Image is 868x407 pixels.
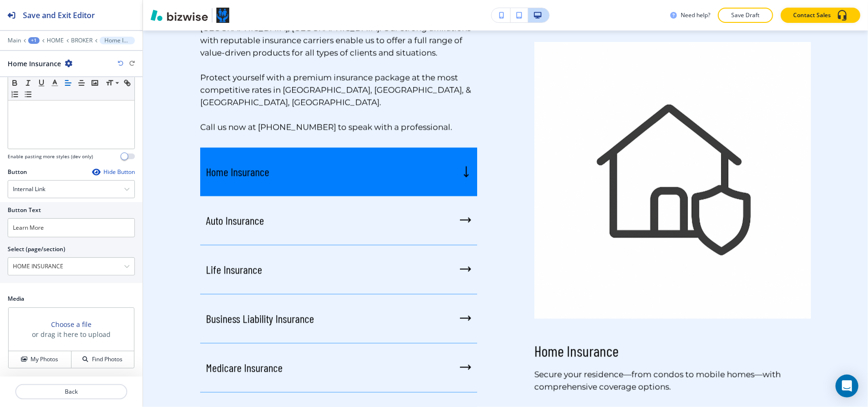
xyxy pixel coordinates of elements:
[730,11,761,20] p: Save Draft
[92,168,135,176] button: Hide Button
[71,351,134,368] button: Find Photos
[31,355,58,364] h4: My Photos
[8,37,21,44] button: Main
[534,342,811,360] h4: Home Insurance
[206,361,283,375] h5: Medicare Insurance
[793,11,831,20] p: Contact Sales
[200,295,477,344] button: Business Liability Insurance
[8,258,124,275] input: Manual Input
[8,295,135,303] h2: Media
[71,37,92,44] button: BROKER
[47,37,64,44] button: HOME
[32,329,111,339] h3: or drag it here to upload
[15,384,127,399] button: Back
[9,351,71,368] button: My Photos
[200,344,477,393] button: Medicare Insurance
[104,37,130,44] p: Home Insurance
[8,153,93,160] h4: Enable pasting more styles (dev only)
[718,8,773,23] button: Save Draft
[206,214,264,228] h5: Auto Insurance
[836,375,858,397] div: Open Intercom Messenger
[534,368,811,393] h6: Secure your residence—from condos to mobile homes—with comprehensive coverage options.
[200,245,477,295] button: Life Insurance
[23,10,95,21] h2: Save and Exit Editor
[8,245,65,254] h2: Select (page/section)
[8,59,61,69] h2: Home Insurance
[206,165,269,179] h5: Home Insurance
[206,263,262,277] h5: Life Insurance
[216,8,229,23] img: Your Logo
[781,8,860,23] button: Contact Sales
[151,10,208,21] img: Bizwise Logo
[51,319,92,329] button: Choose a file
[100,37,135,44] button: Home Insurance
[534,42,811,319] img: 9666559b2317daa07f8d566d11e653ed.png
[28,37,40,44] button: +1
[200,196,477,245] button: Auto Insurance
[8,206,41,214] h2: Button Text
[200,148,477,196] button: Home Insurance
[16,387,126,396] p: Back
[92,355,123,364] h4: Find Photos
[681,11,710,20] h3: Need help?
[206,312,314,326] h5: Business Liability Insurance
[8,307,135,369] div: Choose a fileor drag it here to uploadMy PhotosFind Photos
[13,185,45,193] h4: Internal Link
[8,168,27,176] h2: Button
